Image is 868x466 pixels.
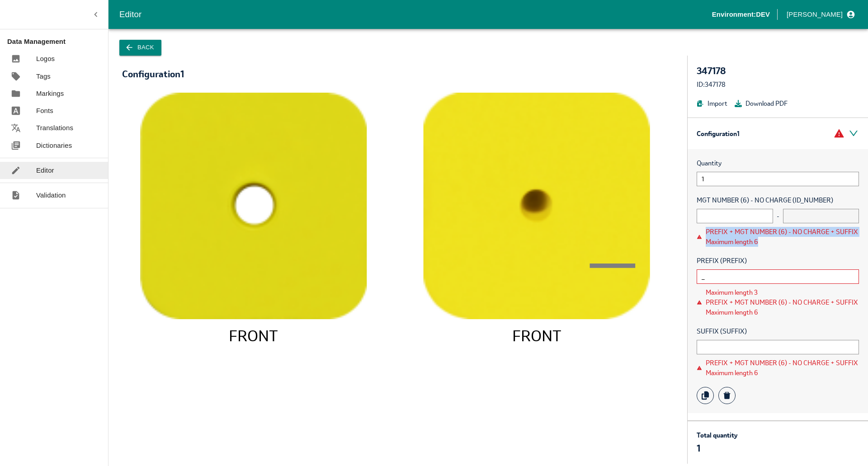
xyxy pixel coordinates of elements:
[706,358,859,378] div: PREFIX + MGT NUMBER (6) - NO CHARGE + SUFFIX Maximum length 6
[697,326,859,336] span: SUFFIX (SUFFIX)
[36,106,53,116] p: Fonts
[697,80,859,89] div: ID: 347178
[787,9,843,19] p: [PERSON_NAME]
[229,325,278,345] tspan: FRONT
[697,442,737,455] p: 1
[688,118,868,149] div: Configuration 1
[36,71,51,81] p: Tags
[697,99,727,108] button: Import
[706,297,859,317] div: PREFIX + MGT NUMBER (6) - NO CHARGE + SUFFIX Maximum length 6
[36,54,55,64] p: Logos
[36,190,66,200] p: Validation
[712,9,770,19] p: Environment: DEV
[119,8,712,21] div: Editor
[697,195,859,205] span: MGT NUMBER (6) - NO CHARGE (ID_NUMBER)
[697,158,859,168] span: Quantity
[706,227,859,247] div: PREFIX + MGT NUMBER (6) - NO CHARGE + SUFFIX Maximum length 6
[512,325,561,345] tspan: FRONT
[783,7,857,22] button: profile
[119,40,161,56] button: Back
[697,65,859,77] div: 347178
[36,89,64,99] p: Markings
[735,99,788,108] button: Download PDF
[7,37,108,47] p: Data Management
[590,136,636,285] tspan: _
[36,165,54,175] p: Editor
[36,141,72,151] p: Dictionaries
[122,69,184,79] div: Configuration 1
[36,123,73,133] p: Translations
[697,256,859,266] span: PREFIX (PREFIX)
[777,211,779,221] span: -
[706,287,859,297] div: Maximum length 3
[697,430,737,440] p: Total quantity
